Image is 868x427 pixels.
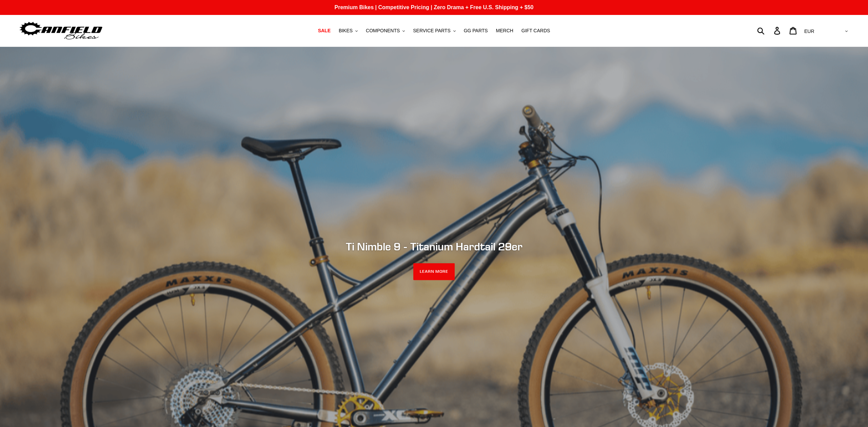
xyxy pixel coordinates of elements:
[410,26,459,35] button: SERVICE PARTS
[493,26,517,35] a: MERCH
[315,26,334,35] a: SALE
[413,263,455,280] a: LEARN MORE
[518,26,554,35] a: GIFT CARDS
[496,28,513,34] span: MERCH
[413,28,450,34] span: SERVICE PARTS
[339,28,353,34] span: BIKES
[761,23,778,38] input: Search
[362,26,408,35] button: COMPONENTS
[19,20,103,41] img: Canfield Bikes
[464,28,488,34] span: GG PARTS
[318,28,331,34] span: SALE
[335,26,361,35] button: BIKES
[366,28,400,34] span: COMPONENTS
[521,28,550,34] span: GIFT CARDS
[460,26,491,35] a: GG PARTS
[249,240,619,253] h2: Ti Nimble 9 - Titanium Hardtail 29er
